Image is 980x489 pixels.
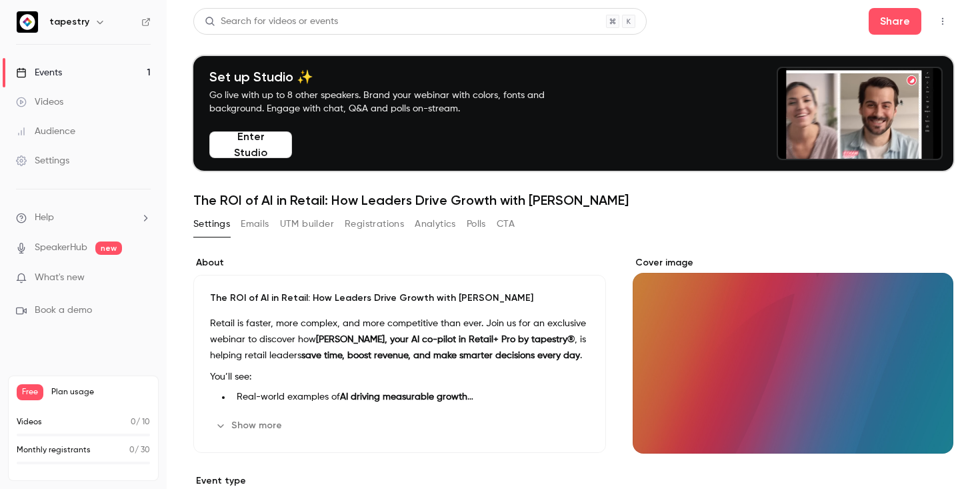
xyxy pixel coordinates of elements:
[16,125,75,138] div: Audience
[345,213,404,235] button: Registrations
[16,66,62,79] div: Events
[210,292,589,305] p: The ROI of AI in Retail: How Leaders Drive Growth with [PERSON_NAME]
[193,474,606,488] p: Event type
[35,304,92,318] span: Book a demo
[49,15,89,29] h6: tapestry
[193,192,953,208] h1: The ROI of AI in Retail: How Leaders Drive Growth with [PERSON_NAME]
[340,392,473,402] strong: AI driving measurable growth
[129,444,150,456] p: / 30
[17,444,91,456] p: Monthly registrants
[193,213,230,235] button: Settings
[210,369,589,385] p: You’ll see:
[633,256,953,270] label: Cover image
[280,213,334,235] button: UTM builder
[16,95,63,109] div: Videos
[131,418,136,426] span: 0
[497,213,515,235] button: CTA
[17,384,43,400] span: Free
[95,241,122,255] span: new
[209,89,576,115] p: Go live with up to 8 other speakers. Brand your webinar with colors, fonts and background. Engage...
[51,387,150,398] span: Plan usage
[231,390,589,404] li: Real-world examples of
[210,415,290,436] button: Show more
[17,416,42,428] p: Videos
[35,241,87,255] a: SpeakerHub
[241,213,269,235] button: Emails
[633,256,953,454] section: Cover image
[35,211,54,225] span: Help
[205,15,338,29] div: Search for videos or events
[210,316,589,364] p: Retail is faster, more complex, and more competitive than ever. Join us for an exclusive webinar ...
[35,271,85,285] span: What's new
[131,416,150,428] p: / 10
[129,446,135,454] span: 0
[16,211,151,225] li: help-dropdown-opener
[209,131,292,158] button: Enter Studio
[16,154,69,167] div: Settings
[193,256,606,270] label: About
[301,351,580,360] strong: save time, boost revenue, and make smarter decisions every day
[415,213,456,235] button: Analytics
[316,335,575,344] strong: [PERSON_NAME], your AI co-pilot in Retail+ Pro by tapestry®
[209,69,576,85] h4: Set up Studio ✨
[135,272,151,284] iframe: Noticeable Trigger
[467,213,486,235] button: Polls
[869,8,921,35] button: Share
[17,11,38,33] img: tapestry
